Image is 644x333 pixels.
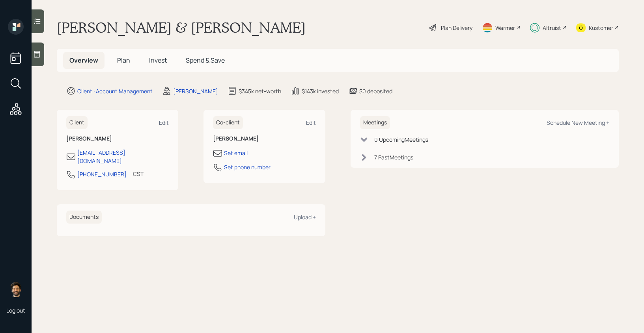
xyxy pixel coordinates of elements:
div: $0 deposited [359,87,392,95]
div: CST [133,170,144,178]
div: $143k invested [302,87,339,95]
div: Log out [6,307,25,314]
div: Upload + [294,213,316,221]
div: Client · Account Management [77,87,153,95]
div: Edit [159,119,169,126]
div: $345k net-worth [239,87,281,95]
h6: Documents [66,211,102,224]
h6: Co-client [213,116,243,129]
span: Invest [149,56,167,65]
div: [PHONE_NUMBER] [77,170,127,178]
div: [PERSON_NAME] [173,87,218,95]
div: Plan Delivery [441,24,472,32]
span: Overview [69,56,98,65]
div: Set phone number [224,163,271,171]
div: Edit [306,119,316,126]
h6: [PERSON_NAME] [66,135,169,142]
div: Altruist [543,24,561,32]
span: Plan [117,56,130,65]
div: 7 Past Meeting s [374,153,413,161]
div: 0 Upcoming Meeting s [374,135,428,144]
div: Warmer [495,24,515,32]
div: Schedule New Meeting + [547,119,609,126]
h6: Client [66,116,88,129]
h6: [PERSON_NAME] [213,135,315,142]
div: Kustomer [589,24,613,32]
h1: [PERSON_NAME] & [PERSON_NAME] [57,19,306,36]
span: Spend & Save [186,56,225,65]
div: Set email [224,149,248,157]
div: [EMAIL_ADDRESS][DOMAIN_NAME] [77,148,169,165]
img: eric-schwartz-headshot.png [8,281,24,297]
h6: Meetings [360,116,390,129]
